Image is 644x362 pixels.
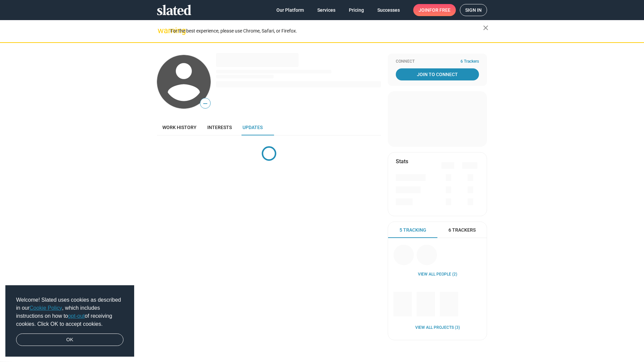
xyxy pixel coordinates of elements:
span: Welcome! Slated uses cookies as described in our , which includes instructions on how to of recei... [16,296,123,328]
a: opt-out [68,313,85,319]
a: Work history [157,119,202,135]
mat-card-title: Stats [396,158,408,165]
a: Updates [237,119,268,135]
a: Join To Connect [396,68,479,80]
mat-icon: close [482,24,490,32]
a: Successes [372,4,405,16]
div: For the best experience, please use Chrome, Safari, or Firefox. [170,26,483,36]
span: Successes [377,4,400,16]
span: Interests [207,125,232,130]
span: Sign in [465,4,482,16]
a: Joinfor free [413,4,456,16]
a: dismiss cookie message [16,334,123,346]
span: Join To Connect [397,68,478,80]
span: Services [317,4,335,16]
a: Interests [202,119,237,135]
span: Our Platform [276,4,304,16]
a: Sign in [460,4,487,16]
a: Cookie Policy [30,305,62,311]
span: 6 Trackers [461,59,479,64]
a: Services [312,4,341,16]
span: for free [429,4,450,16]
div: cookieconsent [5,285,134,357]
span: Pricing [349,4,364,16]
span: Join [419,4,450,16]
a: Our Platform [271,4,309,16]
span: 5 Tracking [399,227,426,233]
a: Pricing [343,4,369,16]
a: View all Projects (3) [415,325,460,330]
span: Updates [243,125,263,130]
a: View all People (2) [418,272,457,277]
mat-icon: warning [158,26,166,35]
div: Connect [396,59,479,64]
span: Work history [162,125,197,130]
span: 6 Trackers [448,227,476,233]
span: — [200,99,210,108]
